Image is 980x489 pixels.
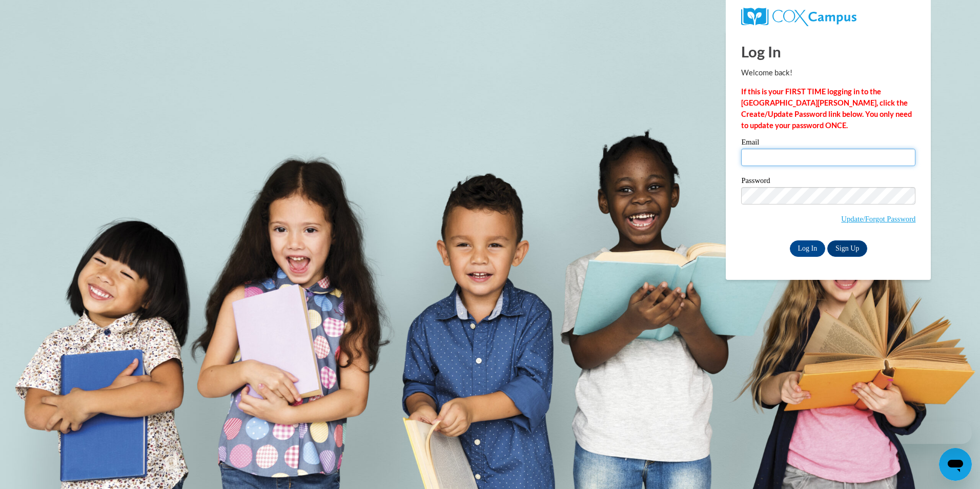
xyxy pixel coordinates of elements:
[741,8,915,26] a: COX Campus
[741,67,915,78] p: Welcome back!
[827,240,867,257] a: Sign Up
[741,8,856,26] img: COX Campus
[741,87,912,130] strong: If this is your FIRST TIME logging in to the [GEOGRAPHIC_DATA][PERSON_NAME], click the Create/Upd...
[741,41,915,62] h1: Log In
[790,240,826,257] input: Log In
[939,448,972,481] iframe: Button to launch messaging window
[841,215,915,223] a: Update/Forgot Password
[741,177,915,187] label: Password
[741,138,915,149] label: Email
[892,421,972,444] iframe: Message from company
